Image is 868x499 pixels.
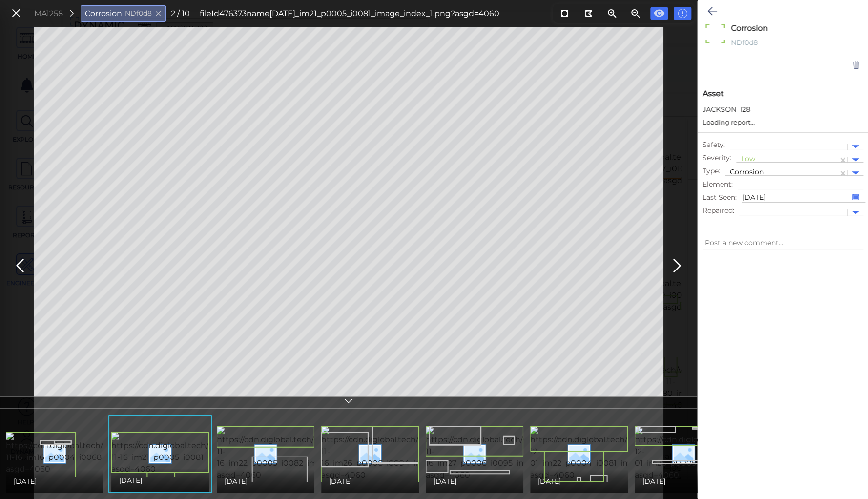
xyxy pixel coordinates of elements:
span: Element : [703,179,733,189]
span: [DATE] [225,476,248,487]
textarea: Corrosion [728,22,829,34]
img: https://cdn.diglobal.tech/width210/4060/2023-11-16_im21_p0005_i0081_image_index_1.png?asgd=4060 [111,432,291,475]
span: Repaired : [703,206,734,216]
span: Corrosion [85,8,122,20]
span: Corrosion [730,167,764,176]
div: NDf0d8 [728,38,829,50]
iframe: Chat [827,455,861,492]
img: https://cdn.diglobal.tech/width210/4060/2021-12-01_im26_p0005_i0093_image_index_1.png?asgd=4060 [635,426,813,481]
span: [DATE] [434,476,456,487]
span: [DATE] [538,476,561,487]
span: [DATE] [642,476,665,487]
div: fileId 476373 name [DATE]_im21_p0005_i0081_image_index_1.png?asgd=4060 [200,8,499,20]
span: Low [741,154,755,163]
img: https://cdn.diglobal.tech/width210/4060/2021-12-01_im22_p0004_i0081_image_index_2.png?asgd=4060 [530,426,708,481]
span: [DATE] [119,475,142,486]
span: JACKSON_128 [703,104,750,115]
div: MA1258 [34,8,63,20]
span: Loading report... [703,118,755,126]
img: https://cdn.diglobal.tech/width210/4060/2023-11-16_im26_p0006_i0094_image_index_1.png?asgd=4060 [321,426,501,481]
span: NDf0d8 [125,8,152,19]
img: https://cdn.diglobal.tech/width210/4060/2023-11-16_im27_p0006_i0095_image_index_2.png?asgd=4060 [426,426,605,481]
span: Severity : [703,153,731,163]
span: [DATE] [14,476,37,487]
span: [DATE] [329,476,352,487]
img: https://cdn.diglobal.tech/width210/4060/2023-11-16_im16_p0004_i0068_image_index_1.png?asgd=4060 [6,432,186,475]
span: Asset [703,88,863,100]
div: 2 / 10 [171,8,190,20]
span: Type : [703,166,720,176]
img: https://cdn.diglobal.tech/width210/4060/2023-11-16_im22_p0005_i0082_image_index_2.png?asgd=4060 [217,426,396,481]
span: Safety : [703,140,725,150]
span: Last Seen : [703,192,737,203]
